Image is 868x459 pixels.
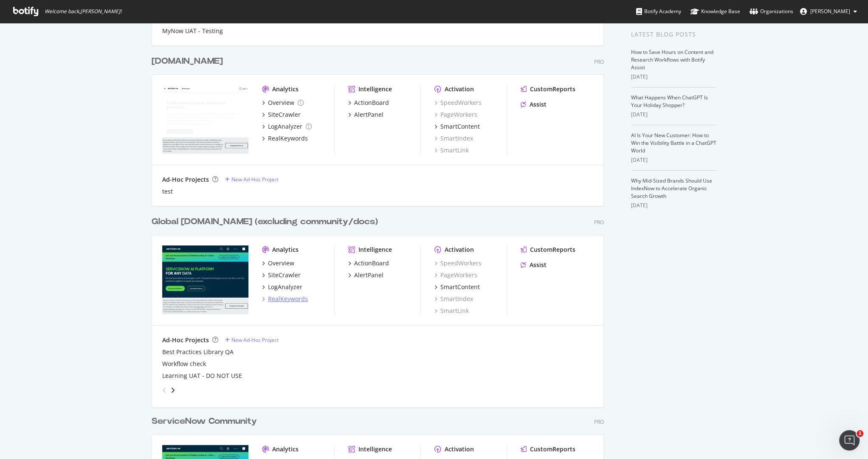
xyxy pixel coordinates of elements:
a: SpeedWorkers [434,99,482,107]
a: RealKeywords [262,295,308,303]
a: Assist [521,100,547,109]
a: SmartContent [434,122,480,131]
img: servicenow.com [162,245,248,314]
div: AlertPanel [354,271,383,279]
a: Workflow check [162,360,206,368]
a: AI Is Your New Customer: How to Win the Visibility Battle in a ChatGPT World [631,132,716,154]
a: CustomReports [521,445,575,453]
div: Activation [445,445,474,453]
a: SmartLink [434,146,469,155]
div: [DATE] [631,156,716,164]
iframe: Intercom live chat [839,430,860,451]
div: RealKeywords [268,295,308,303]
div: Overview [268,99,294,107]
div: Analytics [272,85,299,93]
a: SiteCrawler [262,110,301,119]
a: CustomReports [521,245,575,254]
div: [DOMAIN_NAME] [152,55,223,68]
div: ActionBoard [354,99,389,107]
div: Organizations [750,7,793,16]
div: Pro [594,58,604,65]
a: New Ad-Hoc Project [225,176,279,183]
div: Knowledge Base [690,7,740,16]
div: Intelligence [358,245,392,254]
img: developer.servicenow.com [162,85,248,154]
div: Ad-Hoc Projects [162,175,209,184]
div: angle-left [159,383,170,397]
div: Pro [594,418,604,425]
div: Activation [445,245,474,254]
span: Tim Manalo [810,8,850,15]
a: What Happens When ChatGPT Is Your Holiday Shopper? [631,94,708,109]
a: How to Save Hours on Content and Research Workflows with Botify Assist [631,48,713,71]
a: LogAnalyzer [262,283,302,291]
a: PageWorkers [434,271,477,279]
div: SiteCrawler [268,271,301,279]
div: [DATE] [631,73,716,81]
a: New Ad-Hoc Project [225,336,279,344]
a: Why Mid-Sized Brands Should Use IndexNow to Accelerate Organic Search Growth [631,177,712,200]
div: Pro [594,219,604,226]
a: ActionBoard [348,99,389,107]
div: SmartContent [440,122,480,131]
a: test [162,187,173,196]
a: AlertPanel [348,271,383,279]
div: Analytics [272,445,299,453]
div: LogAnalyzer [268,283,302,291]
div: Assist [530,100,547,109]
a: ServiceNow Community [152,415,260,428]
div: Latest Blog Posts [631,30,716,39]
a: Best Practices Library QA [162,348,234,356]
div: CustomReports [530,85,575,93]
a: PageWorkers [434,110,477,119]
a: AlertPanel [348,110,383,119]
a: LogAnalyzer [262,122,312,131]
div: RealKeywords [268,134,308,143]
button: [PERSON_NAME] [793,5,864,18]
div: Global [DOMAIN_NAME] (excluding community/docs) [152,216,378,228]
div: Assist [530,261,547,269]
a: ActionBoard [348,259,389,268]
div: CustomReports [530,445,575,453]
div: AlertPanel [354,110,383,119]
a: Overview [262,99,304,107]
a: SiteCrawler [262,271,301,279]
div: CustomReports [530,245,575,254]
a: SmartLink [434,307,469,315]
div: [DATE] [631,202,716,209]
a: Overview [262,259,294,268]
div: SmartContent [440,283,480,291]
div: ServiceNow Community [152,415,257,428]
span: Welcome back, [PERSON_NAME] ! [45,8,121,15]
div: Ad-Hoc Projects [162,336,209,344]
div: SiteCrawler [268,110,301,119]
a: SmartIndex [434,295,473,303]
div: Activation [445,85,474,93]
a: RealKeywords [262,134,308,143]
a: SmartIndex [434,134,473,143]
div: LogAnalyzer [268,122,302,131]
a: Learning UAT - DO NOT USE [162,372,242,380]
a: MyNow UAT - Testing [162,27,223,35]
a: [DOMAIN_NAME] [152,55,226,68]
div: New Ad-Hoc Project [231,336,279,344]
div: Botify Academy [636,7,681,16]
a: CustomReports [521,85,575,93]
div: Intelligence [358,445,392,453]
div: New Ad-Hoc Project [231,176,279,183]
div: Intelligence [358,85,392,93]
a: Global [DOMAIN_NAME] (excluding community/docs) [152,216,381,228]
div: Analytics [272,245,299,254]
div: [DATE] [631,111,716,118]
